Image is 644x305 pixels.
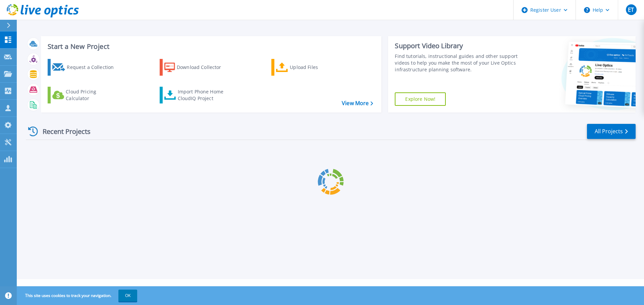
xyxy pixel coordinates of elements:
[48,43,373,50] h3: Start a New Project
[395,92,446,106] a: Explore Now!
[395,53,521,73] div: Find tutorials, instructional guides and other support videos to help you make the most of your L...
[290,61,343,74] div: Upload Files
[395,42,521,50] div: Support Video Library
[48,87,122,103] a: Cloud Pricing Calculator
[66,88,119,102] div: Cloud Pricing Calculator
[628,7,634,12] span: ET
[18,290,137,302] span: This site uses cookies to track your navigation.
[342,100,373,106] a: View More
[178,88,230,102] div: Import Phone Home CloudIQ Project
[271,59,346,76] a: Upload Files
[26,123,100,140] div: Recent Projects
[587,124,636,139] a: All Projects
[118,290,137,302] button: OK
[160,59,234,76] a: Download Collector
[67,61,120,74] div: Request a Collection
[177,61,230,74] div: Download Collector
[48,59,122,76] a: Request a Collection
